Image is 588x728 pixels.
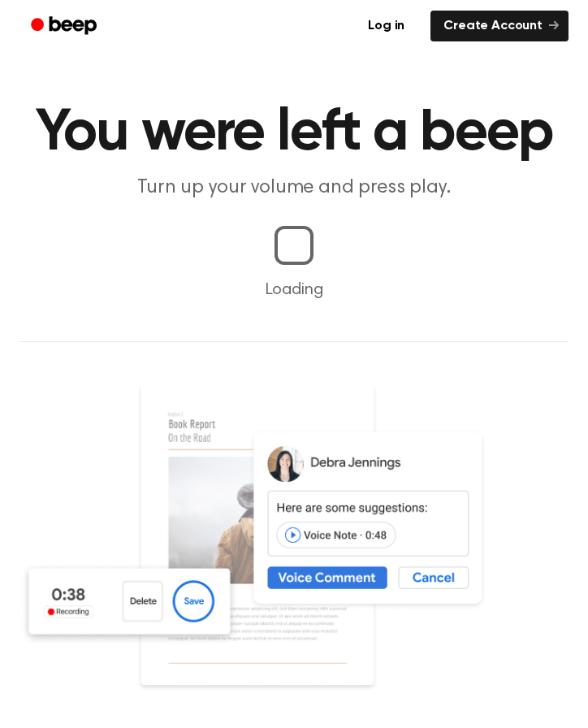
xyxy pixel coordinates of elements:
a: Log in [352,7,421,45]
a: Create Account [430,11,569,41]
p: Loading [19,278,569,302]
h1: You were left a beep [19,104,569,162]
p: Turn up your volume and press play. [19,175,569,200]
a: Beep [19,11,111,42]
